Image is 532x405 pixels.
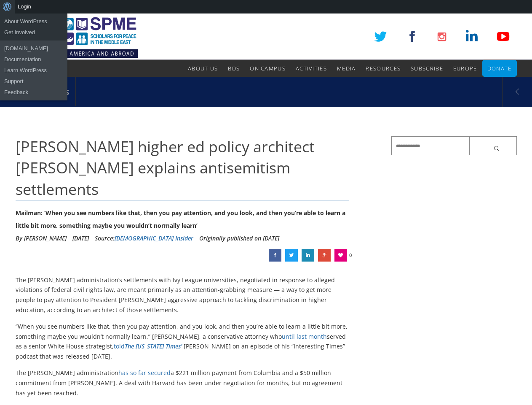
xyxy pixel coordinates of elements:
[16,275,350,315] p: The [PERSON_NAME] administration’s settlements with Ivy League universities, negotiated in respon...
[115,234,193,242] a: [DEMOGRAPHIC_DATA] Insider
[199,232,279,245] li: Originally published on [DATE]
[188,65,218,72] span: About Us
[250,60,286,77] a: On Campus
[318,249,331,262] a: Trump higher ed policy architect May Mailman explains antisemitism settlements
[228,60,240,77] a: BDS
[337,60,356,77] a: Media
[16,207,350,232] div: Mailman: ‘When you see numbers like that, then you pay attention, and you look, and then you’re a...
[453,60,477,77] a: Europe
[250,65,286,72] span: On Campus
[296,65,327,72] span: Activities
[16,232,67,245] li: By [PERSON_NAME]
[16,136,315,200] span: [PERSON_NAME] higher ed policy architect [PERSON_NAME] explains antisemitism settlements
[72,232,89,245] li: [DATE]
[282,332,327,340] a: until last month
[487,60,512,77] a: Donate
[487,65,512,72] span: Donate
[269,249,281,262] a: Trump higher ed policy architect May Mailman explains antisemitism settlements
[118,369,171,377] a: has so far secured
[114,342,182,350] a: toldThe [US_STATE] Times’
[411,60,443,77] a: Subscribe
[16,321,350,362] p: “When you see numbers like that, then you pay attention, and you look, and then you’re able to le...
[296,60,327,77] a: Activities
[366,60,401,77] a: Resources
[125,342,182,350] em: The [US_STATE] Times’
[337,65,356,72] span: Media
[228,65,240,72] span: BDS
[95,232,193,245] div: Source:
[453,65,477,72] span: Europe
[411,65,443,72] span: Subscribe
[366,65,401,72] span: Resources
[16,368,350,398] p: The [PERSON_NAME] administration a $221 million payment from Columbia and a $50 million commitmen...
[285,249,298,262] a: Trump higher ed policy architect May Mailman explains antisemitism settlements
[302,249,314,262] a: Trump higher ed policy architect May Mailman explains antisemitism settlements
[188,60,218,77] a: About Us
[16,13,138,60] img: SPME
[349,249,352,262] span: 0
